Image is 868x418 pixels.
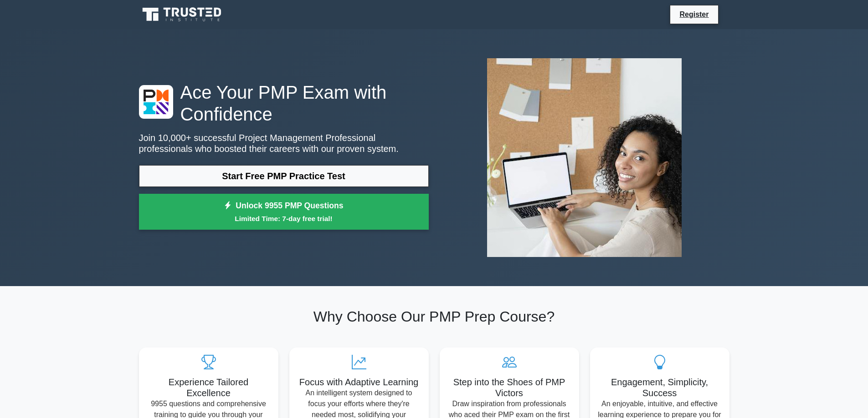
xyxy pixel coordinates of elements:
[139,194,429,230] a: Unlock 9955 PMP QuestionsLimited Time: 7-day free trial!
[297,377,421,388] h5: Focus with Adaptive Learning
[447,377,572,398] h5: Step into the Shoes of PMP Victors
[146,377,271,398] h5: Experience Tailored Excellence
[139,132,429,154] p: Join 10,000+ successful Project Management Professional professionals who boosted their careers w...
[674,9,714,20] a: Register
[139,165,429,187] a: Start Free PMP Practice Test
[150,213,417,224] small: Limited Time: 7-day free trial!
[139,81,429,125] h1: Ace Your PMP Exam with Confidence
[139,308,729,325] h2: Why Choose Our PMP Prep Course?
[597,377,722,398] h5: Engagement, Simplicity, Success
